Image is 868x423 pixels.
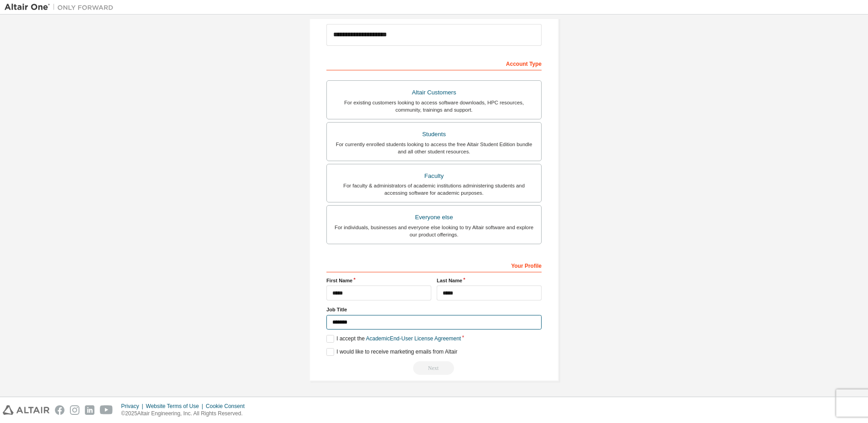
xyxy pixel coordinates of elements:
[3,405,49,415] img: altair_logo.svg
[332,128,536,141] div: Students
[332,141,536,155] div: For currently enrolled students looking to access the free Altair Student Edition bundle and all ...
[326,348,457,356] label: I would like to receive marketing emails from Altair
[326,306,542,313] label: Job Title
[121,403,146,410] div: Privacy
[70,405,79,415] img: instagram.svg
[326,56,542,70] div: Account Type
[332,86,536,99] div: Altair Customers
[121,410,250,418] p: © 2025 Altair Engineering, Inc. All Rights Reserved.
[206,403,250,410] div: Cookie Consent
[332,211,536,224] div: Everyone else
[366,335,461,342] a: Academic End-User License Agreement
[332,182,536,197] div: For faculty & administrators of academic institutions administering students and accessing softwa...
[326,258,542,272] div: Your Profile
[85,405,94,415] img: linkedin.svg
[5,3,118,12] img: Altair One
[146,403,206,410] div: Website Terms of Use
[326,277,431,284] label: First Name
[437,277,542,284] label: Last Name
[55,405,64,415] img: facebook.svg
[332,224,536,238] div: For individuals, businesses and everyone else looking to try Altair software and explore our prod...
[332,170,536,182] div: Faculty
[326,335,461,343] label: I accept the
[326,361,542,375] div: Read and acccept EULA to continue
[100,405,113,415] img: youtube.svg
[332,99,536,113] div: For existing customers looking to access software downloads, HPC resources, community, trainings ...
